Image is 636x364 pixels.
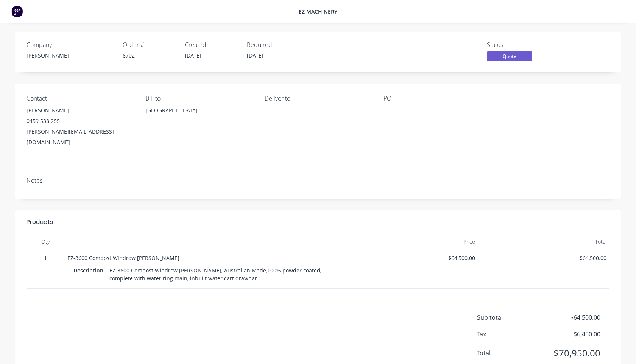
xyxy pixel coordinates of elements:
[477,330,544,339] span: Tax
[477,348,544,358] span: Total
[145,105,252,129] div: [GEOGRAPHIC_DATA],
[185,41,238,48] div: Created
[26,218,53,227] div: Products
[30,254,61,262] span: 1
[26,126,133,148] div: [PERSON_NAME][EMAIL_ADDRESS][DOMAIN_NAME]
[185,52,201,59] span: [DATE]
[73,265,106,276] div: Description
[123,51,176,59] div: 6702
[247,52,263,59] span: [DATE]
[145,105,252,116] div: [GEOGRAPHIC_DATA],
[26,116,133,126] div: 0459 538 255
[26,41,114,48] div: Company
[346,234,478,249] div: Price
[487,51,532,61] span: Quote
[299,8,337,15] a: EZ Machinery
[247,41,300,48] div: Required
[67,254,179,261] span: EZ-3600 Compost Windrow [PERSON_NAME]
[383,95,490,102] div: PO
[26,105,133,116] div: [PERSON_NAME]
[26,51,114,59] div: [PERSON_NAME]
[26,105,133,148] div: [PERSON_NAME]0459 538 255[PERSON_NAME][EMAIL_ADDRESS][DOMAIN_NAME]
[478,234,610,249] div: Total
[145,95,252,102] div: Bill to
[349,254,475,262] span: $64,500.00
[487,41,544,48] div: Status
[477,313,544,322] span: Sub total
[265,95,371,102] div: Deliver to
[481,254,607,262] span: $64,500.00
[26,234,64,249] div: Qty
[544,346,600,360] span: $70,950.00
[11,6,23,17] img: Factory
[544,330,600,339] span: $6,450.00
[106,265,337,284] div: EZ-3600 Compost Windrow [PERSON_NAME], Australian Made,100% powder coated, complete with water ri...
[544,313,600,322] span: $64,500.00
[26,95,133,102] div: Contact
[123,41,176,48] div: Order #
[26,177,609,184] div: Notes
